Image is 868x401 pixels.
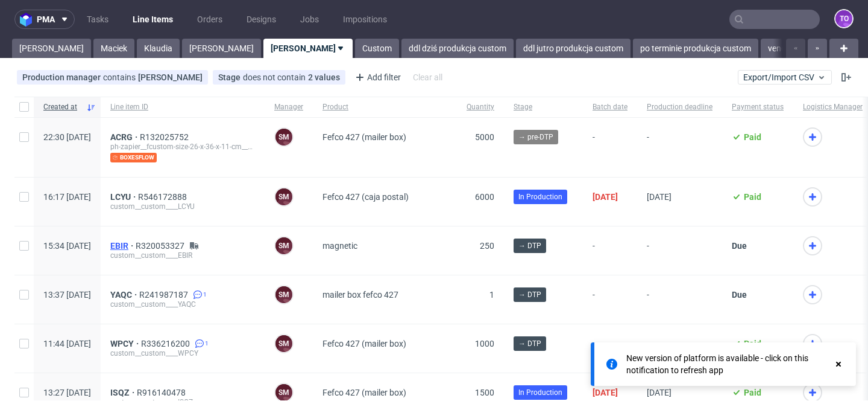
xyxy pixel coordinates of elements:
[593,192,618,202] span: [DATE]
[110,241,136,251] a: EBIR
[275,286,292,303] figcaption: SM
[744,192,761,202] span: Paid
[43,241,91,251] span: 15:34 [DATE]
[518,132,553,143] span: → pre-DTP
[518,240,541,251] span: → DTP
[647,132,712,162] span: -
[322,192,409,202] span: Fefco 427 (caja postal)
[467,102,494,112] span: Quantity
[125,10,180,29] a: Line Items
[516,39,631,58] a: ddl jutro produkcja custom
[110,132,140,142] span: ACRG
[744,339,761,348] span: Paid
[12,39,91,58] a: [PERSON_NAME]
[322,102,447,112] span: Product
[647,388,671,397] span: [DATE]
[43,102,81,112] span: Created at
[22,72,103,82] span: Production manager
[14,10,75,29] button: pma
[514,102,573,112] span: Stage
[275,237,292,254] figcaption: SM
[190,10,230,29] a: Orders
[263,39,353,58] a: [PERSON_NAME]
[110,202,255,211] div: custom__custom____LCYU
[275,335,292,352] figcaption: SM
[137,388,188,397] span: R916140478
[593,339,627,358] span: -
[350,68,403,87] div: Add filter
[593,132,627,162] span: -
[218,72,243,82] span: Stage
[489,290,494,300] span: 1
[475,192,494,202] span: 6000
[410,69,445,86] div: Clear all
[732,290,747,300] span: Due
[743,72,826,82] span: Export/Import CSV
[103,72,138,82] span: contains
[20,13,37,27] img: logo
[633,39,758,58] a: po terminie produkcja custom
[43,132,91,142] span: 22:30 [DATE]
[732,241,747,251] span: Due
[647,192,671,202] span: [DATE]
[626,352,833,376] div: New version of platform is available - click on this notification to refresh app
[336,10,394,29] a: Impositions
[518,387,562,398] span: In Production
[275,129,292,146] figcaption: SM
[475,339,494,348] span: 1000
[518,289,541,300] span: → DTP
[110,142,255,152] div: ph-zapier__fcustom-size-26-x-36-x-11-cm__bootsschulex_gmbh__ACRG
[322,388,406,397] span: Fefco 427 (mailer box)
[355,39,399,58] a: Custom
[93,39,134,58] a: Maciek
[738,70,832,85] button: Export/Import CSV
[243,72,308,82] span: does not contain
[322,339,406,348] span: Fefco 427 (mailer box)
[647,290,712,309] span: -
[192,339,209,348] a: 1
[141,339,192,348] a: R336216200
[110,300,255,309] div: custom__custom____YAQC
[593,102,627,112] span: Batch date
[138,192,189,202] a: R546172888
[275,384,292,401] figcaption: SM
[139,290,190,300] a: R241987187
[475,388,494,397] span: 1500
[110,348,255,358] div: custom__custom____WPCY
[647,241,712,260] span: -
[803,102,863,112] span: Logistics Manager
[140,132,191,142] span: R132025752
[110,251,255,260] div: custom__custom____EBIR
[761,39,831,58] a: vendor ddl dziś
[43,388,91,397] span: 13:27 [DATE]
[136,241,187,251] a: R320053327
[835,10,852,27] figcaption: to
[203,290,207,300] span: 1
[593,388,618,397] span: [DATE]
[182,39,261,58] a: [PERSON_NAME]
[732,102,784,112] span: Payment status
[110,192,138,202] a: LCYU
[205,339,209,348] span: 1
[275,188,292,205] figcaption: SM
[110,290,139,300] a: YAQC
[190,290,207,300] a: 1
[110,153,157,162] span: boxesflow
[110,388,137,397] a: ISQZ
[110,339,141,348] a: WPCY
[80,10,116,29] a: Tasks
[43,339,91,348] span: 11:44 [DATE]
[239,10,283,29] a: Designs
[322,132,406,142] span: Fefco 427 (mailer box)
[110,102,255,112] span: Line item ID
[322,241,357,251] span: magnetic
[647,339,712,358] span: -
[43,290,91,300] span: 13:37 [DATE]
